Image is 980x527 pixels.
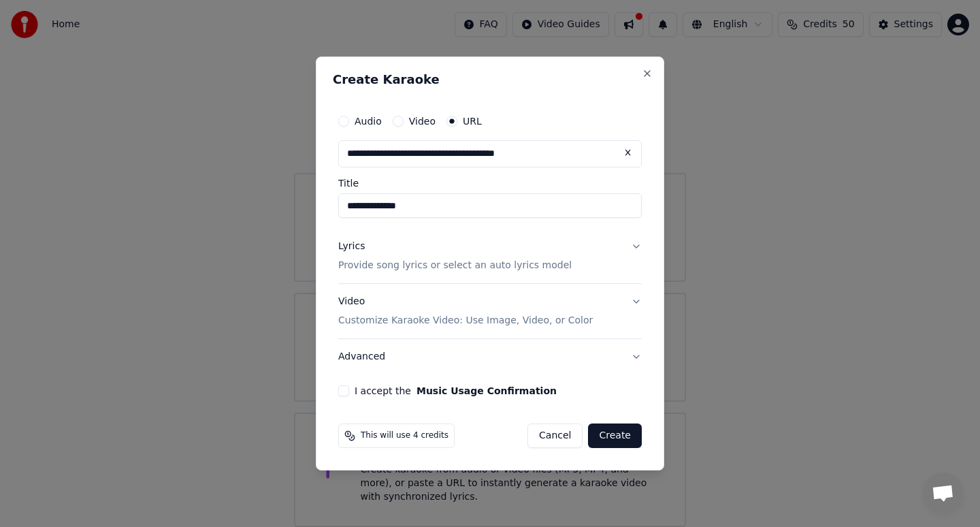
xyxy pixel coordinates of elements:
button: Cancel [527,424,583,448]
button: Create [588,424,642,448]
p: Provide song lyrics or select an auto lyrics model [338,259,572,272]
p: Customize Karaoke Video: Use Image, Video, or Color [338,314,593,328]
label: Title [338,178,642,188]
label: Video [409,116,436,126]
div: Video [338,295,593,328]
label: Audio [355,116,382,126]
button: I accept the [416,386,557,396]
label: URL [463,116,482,126]
button: Advanced [338,339,642,374]
div: Lyrics [338,240,365,253]
button: VideoCustomize Karaoke Video: Use Image, Video, or Color [338,284,642,338]
button: LyricsProvide song lyrics or select an auto lyrics model [338,229,642,283]
span: This will use 4 credits [361,430,448,441]
h2: Create Karaoke [333,74,647,86]
label: I accept the [355,386,557,396]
